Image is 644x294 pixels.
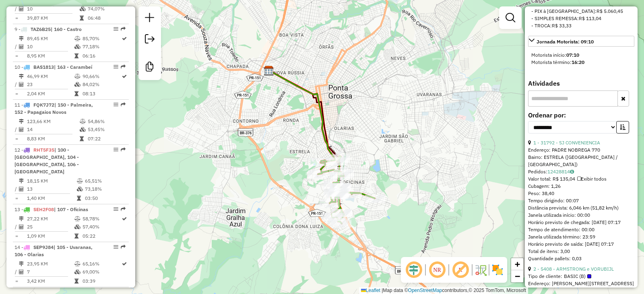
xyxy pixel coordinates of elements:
i: Distância Total [19,74,24,79]
strong: 07:10 [566,52,579,58]
div: Quantidade pallets: 0,03 [528,255,634,262]
div: Endereço: [PERSON_NAME][STREET_ADDRESS] [528,280,634,287]
a: Zoom in [511,258,523,270]
span: RHT5F35 [33,147,54,153]
td: 14 [27,125,79,134]
i: % de utilização da cubagem [74,44,80,49]
td: 69,00% [82,268,121,276]
div: Valor total: R$ 135,04 [528,175,634,183]
td: 06:48 [87,14,126,22]
td: 74,07% [87,5,126,13]
h4: Atividades [528,80,634,87]
div: Pedidos: [528,168,634,175]
i: Distância Total [19,216,24,221]
em: Rota exportada [121,64,126,69]
i: % de utilização do peso [74,36,80,41]
i: Rota otimizada [122,216,127,221]
a: Zoom out [511,270,523,282]
div: - TROCA: [531,22,631,29]
td: 90,66% [82,72,121,80]
td: = [14,194,19,202]
td: 03:39 [82,277,121,285]
img: VIRGINIA PONTA GROSSA [264,66,274,76]
i: % de utilização do peso [74,261,80,266]
div: Total de itens: 3,00 [528,248,634,255]
td: 8,95 KM [27,52,74,60]
td: 1,40 KM [27,194,76,202]
td: / [14,125,19,134]
i: Tempo total em rota [74,91,78,96]
i: Rota otimizada [122,74,127,79]
div: Motorista término: [531,59,631,66]
i: Tempo total em rota [74,53,78,58]
span: 12 - [14,147,79,175]
i: Observações [570,169,574,174]
span: + [515,259,520,269]
div: Tipo de cliente: [528,273,634,280]
em: Opções [114,27,118,31]
td: 57,40% [82,223,121,231]
span: | [382,288,383,293]
em: Rota exportada [121,207,126,212]
i: Distância Total [19,36,24,41]
span: 9 - [14,26,82,32]
i: % de utilização da cubagem [74,224,80,229]
span: R$ 5.060,45 [597,8,623,14]
td: 13 [27,185,76,193]
i: Distância Total [19,261,24,266]
span: − [515,271,520,281]
i: Total de Atividades [19,269,24,274]
i: % de utilização da cubagem [80,6,86,11]
td: 65,16% [82,260,121,268]
span: | 160 - Castro [51,26,82,32]
td: = [14,14,19,22]
div: Bairro: ESTRELA ([GEOGRAPHIC_DATA] / [GEOGRAPHIC_DATA]) [528,154,634,168]
td: 23 [27,80,74,88]
td: 25 [27,223,74,231]
a: OpenStreetMap [408,288,442,293]
div: Janela utilizada término: 23:59 [528,233,634,241]
a: Criar modelo [142,59,158,77]
a: Exibir filtros [502,10,518,26]
em: Opções [114,147,118,152]
div: Tempo de atendimento: 00:00 [528,139,634,262]
div: - PIX à [GEOGRAPHIC_DATA]: [531,8,631,15]
i: Tempo total em rota [77,196,81,201]
span: 14 - [14,244,93,257]
em: Rota exportada [121,147,126,152]
i: Tempo total em rota [74,279,78,284]
td: 07:22 [87,135,126,143]
td: 46,99 KM [27,72,74,80]
div: Janela utilizada início: 00:00 [528,212,634,219]
td: 54,86% [87,117,126,125]
td: = [14,52,19,60]
div: Tempo dirigindo: 00:07 [528,197,634,204]
td: / [14,80,19,88]
i: Tempo total em rota [80,136,84,141]
i: % de utilização da cubagem [77,187,83,191]
span: Exibir rótulo [451,260,470,280]
div: Motorista início: [531,51,631,59]
i: % de utilização do peso [74,216,80,221]
span: SEH2F08 [33,206,54,212]
td: 06:16 [82,52,121,60]
span: Exibir todos [577,176,607,182]
button: Ordem crescente [616,121,629,134]
td: 39,87 KM [27,14,79,22]
td: 27,22 KM [27,215,74,223]
a: 12428814 [547,169,574,175]
td: 65,51% [85,177,125,185]
span: BAS1813 [33,64,54,70]
div: Horário previsto de chegada: [DATE] 07:17 [528,219,634,226]
td: 77,18% [82,43,121,51]
span: R$ 113,04 [579,15,601,21]
div: Jornada Motorista: 09:10 [528,48,634,69]
td: / [14,223,19,231]
a: Leaflet [361,288,380,293]
span: FQK7J72 [33,102,54,108]
em: Opções [114,245,118,249]
i: % de utilização da cubagem [74,82,80,87]
td: 08:13 [82,90,121,98]
i: % de utilização do peso [77,179,83,183]
td: 58,78% [82,215,121,223]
